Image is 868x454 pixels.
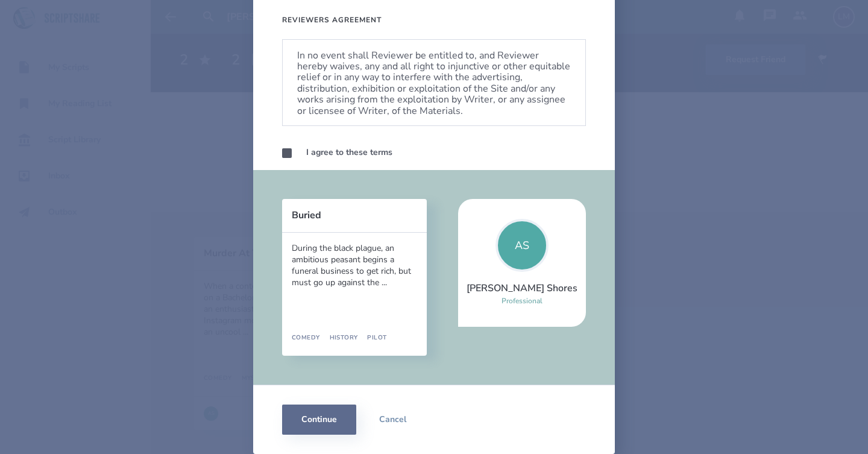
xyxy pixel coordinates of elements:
a: AS[PERSON_NAME] ShoresProfessional [458,199,586,327]
div: [PERSON_NAME] Shores [467,282,577,295]
button: Cancel [356,405,429,435]
button: Buried [292,210,427,221]
div: Professional [502,295,542,307]
div: During the black plague, an ambitious peasant begins a funeral business to get rich, but must go ... [292,242,417,288]
div: Comedy [292,335,320,342]
button: Continue [282,405,356,435]
p: In no event shall Reviewer be entitled to, and Reviewer hereby waives, any and all right to injun... [297,50,571,116]
div: History [320,335,358,342]
div: Pilot [357,335,386,342]
label: I agree to these terms [306,145,392,160]
h3: Reviewers Agreement [282,15,382,25]
div: AS [495,219,549,272]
